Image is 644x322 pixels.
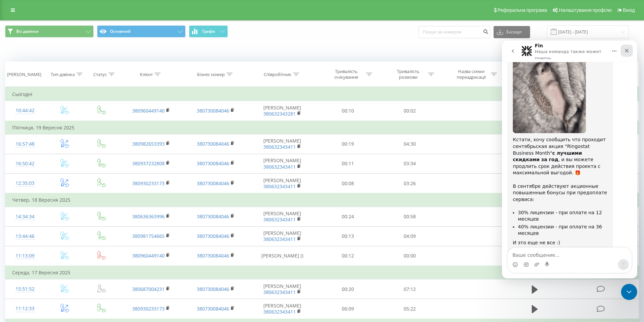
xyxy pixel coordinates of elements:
[189,25,228,38] button: Графік
[317,279,379,299] td: 00:20
[263,308,296,315] a: 380632343411
[498,7,547,13] span: Реферальна програма
[248,279,317,299] td: [PERSON_NAME]
[317,154,379,173] td: 00:11
[197,141,229,147] a: 380730084046
[132,180,165,187] a: 380930233173
[379,174,441,194] td: 03:26
[140,72,153,77] div: Клієнт
[502,41,637,278] iframe: Intercom live chat
[248,154,317,173] td: [PERSON_NAME]
[12,157,38,170] div: 16:50:42
[379,299,441,319] td: 05:22
[5,121,639,134] td: П’ятниця, 19 Вересня 2025
[51,72,75,77] div: Тип дзвінка
[621,284,637,300] iframe: Intercom live chat
[197,72,225,77] div: Бізнес номер
[197,286,229,292] a: 380730084046
[16,29,39,34] span: Всі дзвінки
[379,279,441,299] td: 07:12
[197,107,229,114] a: 380730084046
[12,230,38,243] div: 13:44:46
[453,69,489,80] div: Назва схеми переадресації
[379,226,441,246] td: 04:09
[623,7,635,13] span: Вихід
[12,282,38,296] div: 15:51:52
[11,199,105,212] div: И это еще не все :) ﻿​
[5,25,94,38] button: Всі дзвінки
[132,252,165,259] a: 380960449140
[263,236,296,242] a: 380632343411
[202,29,215,34] span: Графік
[16,169,105,181] li: 30% лицензии - при оплате на 12 месяцев
[10,221,16,227] button: Средство выбора эмодзи
[132,233,165,239] a: 380981754665
[11,143,105,169] div: В сентябре действуют акционные повышенные бонусы при предоплате сервиса:​﻿ ﻿​
[132,213,165,220] a: 380636363996
[11,96,105,142] div: Кстати, хочу сообщить что проходит сентябрьская акция "Ringostat Business Month" , и вы можете пр...
[97,25,186,38] button: Основний
[379,134,441,154] td: 04:30
[317,246,379,266] td: 00:12
[12,138,38,151] div: 16:57:48
[248,174,317,194] td: [PERSON_NAME]
[379,154,441,173] td: 03:34
[197,252,229,259] a: 380730084046
[7,72,41,77] div: [PERSON_NAME]
[12,210,38,223] div: 14:34:34
[248,101,317,121] td: [PERSON_NAME]
[419,26,490,38] input: Пошук за номером
[248,134,317,154] td: [PERSON_NAME]
[494,26,530,38] button: Експорт
[390,69,426,80] div: Тривалість розмови
[264,72,291,77] div: Співробітник
[12,249,38,263] div: 11:13:09
[12,302,38,315] div: 11:12:33
[328,69,364,80] div: Тривалість очікування
[197,160,229,167] a: 380730084046
[197,180,229,187] a: 380730084046
[5,266,639,279] td: Середа, 17 Вересня 2025
[132,305,165,312] a: 380930233173
[379,207,441,226] td: 00:58
[93,72,107,77] div: Статус
[197,213,229,220] a: 380730084046
[559,7,612,13] span: Налаштування профілю
[43,221,48,227] button: Start recording
[16,183,105,196] li: 40% лицензии - при оплате на 36 месяцев
[6,207,129,219] textarea: Ваше сообщение...
[5,88,639,101] td: Сьогодні
[12,104,38,117] div: 10:44:42
[11,110,80,122] b: с лучшими скидками за год
[132,286,165,292] a: 380687004231
[12,177,38,190] div: 12:35:03
[197,305,229,312] a: 380730084046
[263,289,296,295] a: 380632343411
[248,299,317,319] td: [PERSON_NAME]
[317,207,379,226] td: 00:24
[32,221,38,227] button: Добавить вложение
[5,193,639,207] td: Четвер, 18 Вересня 2025
[248,226,317,246] td: [PERSON_NAME]
[116,219,127,229] button: Отправить сообщение…
[248,207,317,226] td: [PERSON_NAME]
[197,233,229,239] a: 380730084046
[132,160,165,167] a: 380937232808
[132,141,165,147] a: 380982653393
[379,101,441,121] td: 00:02
[317,299,379,319] td: 00:09
[21,221,27,227] button: Средство выбора GIF-файла
[248,246,317,266] td: [PERSON_NAME] ()
[263,144,296,150] a: 380632343411
[263,110,296,117] a: 380632343281
[317,174,379,194] td: 00:08
[263,164,296,170] a: 380632343411
[317,226,379,246] td: 00:13
[263,183,296,190] a: 380632343411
